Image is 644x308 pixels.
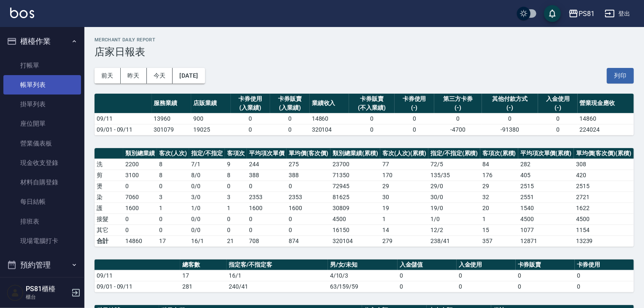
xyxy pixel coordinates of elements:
button: [DATE] [173,68,205,84]
td: -4700 [434,124,482,135]
td: 2721 [574,192,634,203]
a: 帳單列表 [3,75,81,95]
td: 0 [225,213,247,224]
div: PS81 [579,8,595,19]
td: 染 [95,192,123,203]
a: 每日結帳 [3,192,81,211]
td: 2515 [574,181,634,192]
td: 12 / 2 [428,224,480,235]
td: 0 / 0 [189,224,225,235]
td: 14860 [123,235,157,246]
button: PS81 [565,5,598,22]
td: 357 [480,235,518,246]
td: 0 [157,224,189,235]
td: 1 / 0 [428,213,480,224]
td: 8 [225,170,247,181]
td: 16150 [330,224,380,235]
th: 客項次 [225,148,247,159]
a: 現金收支登錄 [3,153,81,173]
td: 29 [480,181,518,192]
td: 2200 [123,159,157,170]
td: 0 [231,113,271,124]
td: 其它 [95,224,123,235]
td: 0 [349,124,395,135]
td: 420 [574,170,634,181]
td: -91380 [482,124,538,135]
td: 1600 [287,203,330,213]
h5: PS81櫃檯 [26,285,69,293]
td: 16/1 [189,235,225,246]
a: 打帳單 [3,56,81,75]
td: 8 / 0 [189,170,225,181]
td: 19025 [191,124,231,135]
td: 170 [380,170,428,181]
a: 營業儀表板 [3,134,81,153]
td: 388 [287,170,330,181]
div: 入金使用 [540,95,576,103]
td: 1 / 0 [189,203,225,213]
div: 其他付款方式 [484,95,536,103]
td: 1600 [123,203,157,213]
div: 卡券販賣 [272,95,308,103]
button: 列印 [607,68,634,84]
table: a dense table [95,259,634,292]
td: 1 [380,213,428,224]
td: 0 [349,113,395,124]
td: 0 [538,113,578,124]
td: 0 [575,281,634,292]
td: 279 [380,235,428,246]
td: 0 [538,124,578,135]
td: 14860 [578,113,634,124]
td: 275 [287,159,330,170]
td: 1 [225,203,247,213]
th: 客次(人次) [157,148,189,159]
p: 櫃台 [26,293,69,301]
td: 3100 [123,170,157,181]
td: 0 [457,270,516,281]
td: 1622 [574,203,634,213]
div: (入業績) [233,103,268,112]
td: 0 [231,124,271,135]
td: 0 [247,181,287,192]
td: 30 / 0 [428,192,480,203]
button: 櫃檯作業 [3,30,81,52]
th: 店販業績 [191,94,231,113]
button: 今天 [147,68,173,84]
td: 16/1 [227,270,328,281]
th: 男/女/未知 [328,259,398,270]
div: (入業績) [272,103,308,112]
td: 09/11 [95,270,180,281]
td: 0 [157,213,189,224]
td: 0 [516,281,575,292]
td: 77 [380,159,428,170]
th: 指定/不指定 [189,148,225,159]
td: 238/41 [428,235,480,246]
img: Logo [10,8,34,18]
td: 0 [225,224,247,235]
td: 3 / 0 [189,192,225,203]
td: 29 / 0 [428,181,480,192]
td: 135 / 35 [428,170,480,181]
h2: Merchant Daily Report [95,37,634,43]
td: 0 [395,124,434,135]
th: 指定/不指定(累積) [428,148,480,159]
td: 0 [123,224,157,235]
td: 708 [247,235,287,246]
td: 244 [247,159,287,170]
th: 卡券販賣 [516,259,575,270]
td: 4500 [330,213,380,224]
td: 0 [287,181,330,192]
td: 0 [270,124,310,135]
td: 13239 [574,235,634,246]
button: 預約管理 [3,254,81,276]
a: 排班表 [3,212,81,231]
td: 4500 [518,213,574,224]
td: 301079 [152,124,192,135]
div: (-) [484,103,536,112]
td: 8 [157,159,189,170]
td: 12871 [518,235,574,246]
td: 14860 [310,113,349,124]
th: 總客數 [180,259,227,270]
td: 63/159/59 [328,281,398,292]
td: 71350 [330,170,380,181]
